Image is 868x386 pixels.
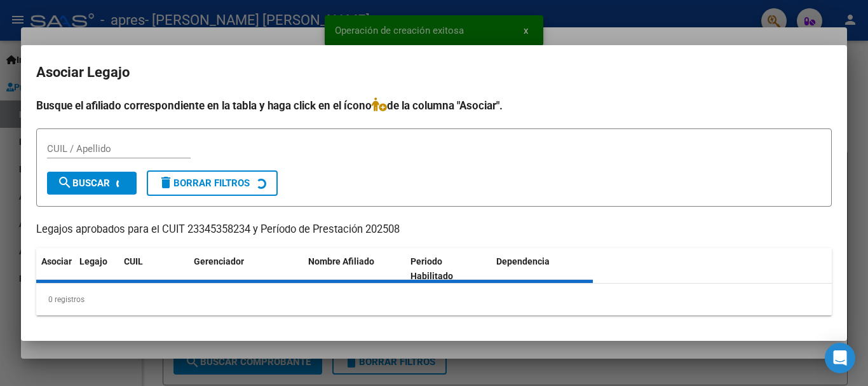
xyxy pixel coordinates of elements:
datatable-header-cell: Asociar [36,248,74,290]
h4: Busque el afiliado correspondiente en la tabla y haga click en el ícono de la columna "Asociar". [36,97,832,114]
datatable-header-cell: Nombre Afiliado [303,248,405,290]
span: Borrar Filtros [158,177,250,189]
div: Open Intercom Messenger [825,343,855,373]
datatable-header-cell: Periodo Habilitado [405,248,491,290]
datatable-header-cell: Gerenciador [189,248,303,290]
span: Dependencia [496,256,550,266]
div: 0 registros [36,284,832,315]
datatable-header-cell: Legajo [74,248,119,290]
span: Asociar [41,256,72,266]
datatable-header-cell: CUIL [119,248,189,290]
span: Legajo [79,256,107,266]
span: Nombre Afiliado [308,256,374,266]
button: Buscar [47,172,137,195]
h2: Asociar Legajo [36,60,832,85]
mat-icon: search [57,175,72,190]
span: Buscar [57,177,110,189]
p: Legajos aprobados para el CUIT 23345358234 y Período de Prestación 202508 [36,222,832,238]
datatable-header-cell: Dependencia [491,248,593,290]
mat-icon: delete [158,175,173,190]
button: Borrar Filtros [147,170,278,196]
span: Periodo Habilitado [410,256,453,281]
span: CUIL [124,256,143,266]
span: Gerenciador [194,256,244,266]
